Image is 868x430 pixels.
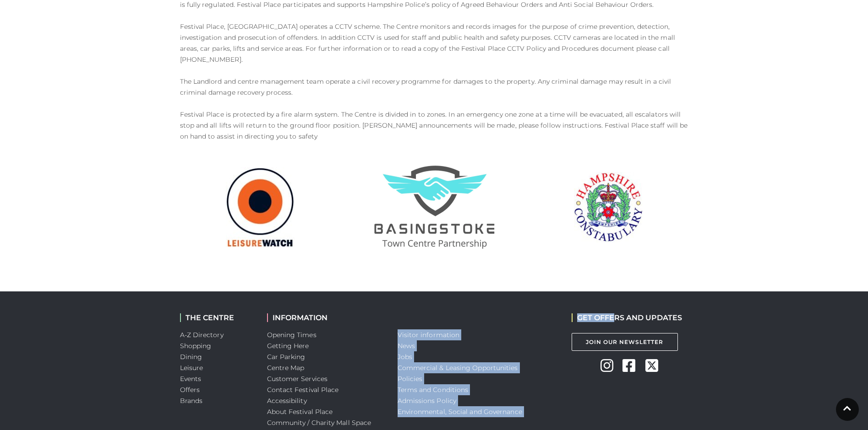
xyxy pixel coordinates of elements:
[180,397,203,405] a: Brands
[398,408,522,416] a: Environmental, Social and Governance
[398,397,457,405] a: Admissions Policy
[180,386,200,394] a: Offers
[572,313,682,322] h2: GET OFFERS AND UPDATES
[180,353,202,361] a: Dining
[398,353,412,361] a: Jobs
[267,397,307,405] a: Accessibility
[180,331,224,339] a: A-Z Directory
[398,342,415,350] a: News
[267,342,309,350] a: Getting Here
[267,375,328,383] a: Customer Services
[267,313,384,322] h2: INFORMATION
[180,342,212,350] a: Shopping
[267,364,305,372] a: Centre Map
[180,364,203,372] a: Leisure
[398,386,469,394] a: Terms and Conditions
[398,364,518,372] a: Commercial & Leasing Opportunities
[267,408,333,416] a: About Festival Place
[267,353,306,361] a: Car Parking
[180,313,253,322] h2: THE CENTRE
[267,386,339,394] a: Contact Festival Place
[267,331,317,339] a: Opening Times
[180,375,202,383] a: Events
[572,333,678,351] a: Join Our Newsletter
[398,331,460,339] a: Visitor information
[398,375,423,383] a: Policies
